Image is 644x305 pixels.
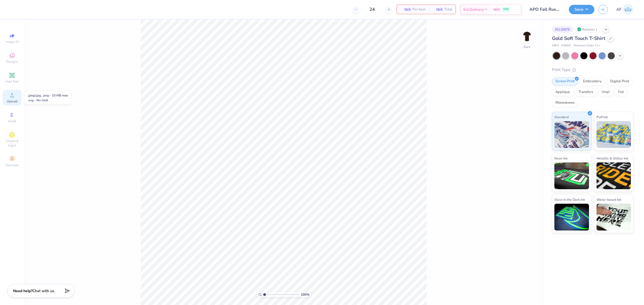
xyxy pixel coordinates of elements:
[301,292,309,297] span: 100 %
[561,43,571,48] span: # 4800
[597,162,631,189] img: Metallic & Glitter Ink
[554,114,569,120] span: Standard
[444,7,452,12] span: Total
[552,67,633,73] div: Print Type
[575,88,597,96] div: Transfers
[463,7,484,12] span: Est. Delivery
[524,44,530,49] div: Back
[28,98,68,103] div: .svg - No limit
[597,204,631,230] img: Water based Ink
[362,5,383,14] input: – –
[6,79,19,84] span: Add Text
[607,77,633,85] div: Digital Print
[597,155,628,161] span: Metallic & Glitter Ink
[573,43,600,48] span: Minimum Order: 12 +
[28,93,68,98] div: .jpeg/.jpg, .png - 10 MB max
[554,162,589,189] img: Neon Ink
[7,99,17,103] span: Upload
[552,43,559,48] span: M&O
[6,40,19,44] span: Image AI
[576,26,600,33] div: Revision 1
[522,31,532,42] img: Back
[552,88,573,96] div: Applique
[597,114,608,120] span: Puff Ink
[554,204,589,230] img: Glow in the Dark Ink
[580,77,605,85] div: Embroidery
[552,26,573,33] div: # 513687E
[615,88,627,96] div: Foil
[552,35,605,42] span: Gold Soft Touch T-Shirt
[6,59,18,64] span: Designs
[552,99,578,107] div: Rhinestones
[554,155,568,161] span: Neon Ink
[569,5,594,14] button: Save
[493,7,500,12] span: N/A
[554,121,589,148] img: Standard
[597,121,631,148] img: Puff Ink
[598,88,613,96] div: Vinyl
[432,7,443,12] span: N/A
[554,197,585,202] span: Glow in the Dark Ink
[616,4,633,15] a: AF
[32,288,55,293] span: Chat with us.
[6,163,19,167] span: Decorate
[412,7,426,12] span: Per Item
[503,8,509,11] span: FREE
[597,197,621,202] span: Water based Ink
[525,4,565,15] input: Untitled Design
[616,6,621,13] span: AF
[623,4,633,15] img: Ana Francesca Bustamante
[552,77,578,85] div: Screen Print
[3,139,21,147] span: Clipart & logos
[13,288,32,293] strong: Need help?
[400,7,411,12] span: N/A
[8,119,16,123] span: Greek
